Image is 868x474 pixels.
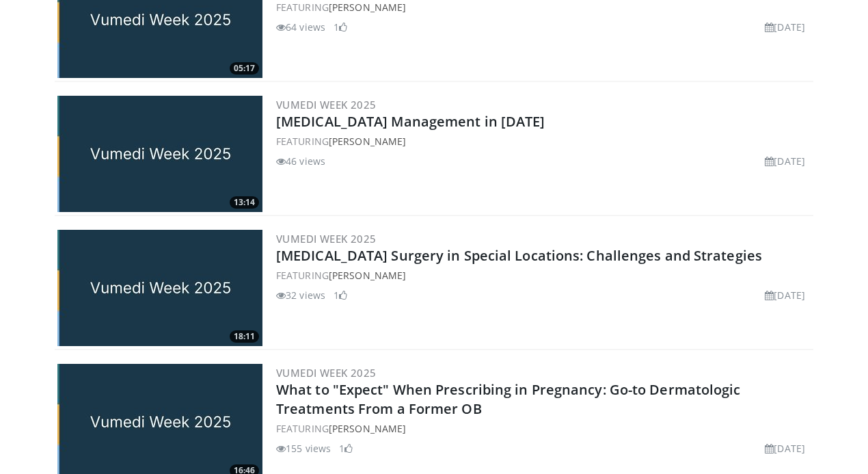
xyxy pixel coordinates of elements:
[230,196,259,209] span: 13:14
[276,441,331,456] li: 155 views
[329,269,406,282] a: [PERSON_NAME]
[334,20,347,34] li: 1
[57,230,262,346] a: 18:11
[276,246,762,265] a: [MEDICAL_DATA] Surgery in Special Locations: Challenges and Strategies
[276,380,741,418] a: What to "Expect" When Prescribing in Pregnancy: Go-to Dermatologic Treatments From a Former OB
[230,330,259,343] span: 18:11
[329,422,406,435] a: [PERSON_NAME]
[765,288,805,302] li: [DATE]
[276,232,376,246] a: Vumedi Week 2025
[765,154,805,168] li: [DATE]
[276,154,325,168] li: 46 views
[276,366,376,380] a: Vumedi Week 2025
[276,98,376,111] a: Vumedi Week 2025
[329,135,406,148] a: [PERSON_NAME]
[329,1,406,14] a: [PERSON_NAME]
[334,288,347,302] li: 1
[339,441,353,456] li: 1
[57,96,262,212] img: fc4c1b17-1e2a-4531-960c-0be799863210.jpg.300x170_q85_crop-smart_upscale.jpg
[765,20,805,34] li: [DATE]
[57,230,262,346] img: 67ecd70a-babd-4837-a8dd-ff1f7354cb55.jpg.300x170_q85_crop-smart_upscale.jpg
[57,96,262,212] a: 13:14
[276,112,545,131] a: [MEDICAL_DATA] Management in [DATE]
[276,134,811,148] div: FEATURING
[276,288,325,302] li: 32 views
[276,268,811,282] div: FEATURING
[765,441,805,456] li: [DATE]
[230,62,259,75] span: 05:17
[276,20,325,34] li: 64 views
[276,421,811,436] div: FEATURING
